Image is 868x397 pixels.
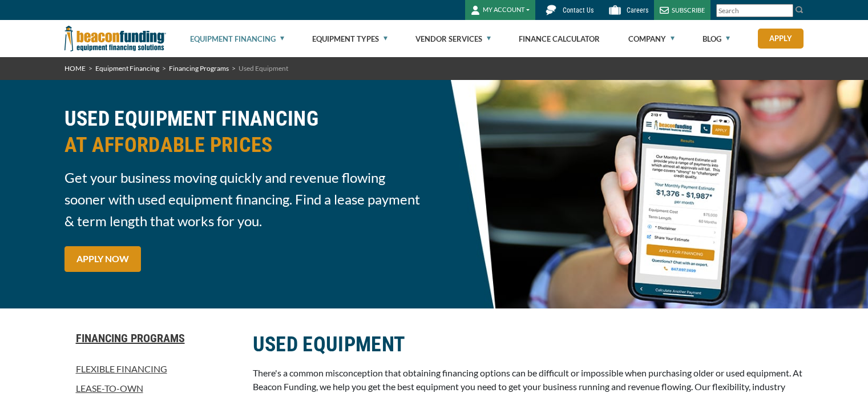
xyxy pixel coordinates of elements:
[781,6,790,15] a: Clear search text
[563,6,594,14] span: Contact Us
[758,29,804,49] a: Apply
[239,64,288,73] span: Used Equipment
[64,382,239,395] a: Lease-To-Own
[64,20,166,57] img: Beacon Funding Corporation logo
[312,21,387,57] a: Equipment Types
[64,331,239,345] a: Financing Programs
[627,6,648,14] span: Careers
[64,246,141,272] a: APPLY NOW
[703,21,730,57] a: Blog
[64,64,86,73] a: HOME
[415,21,491,57] a: Vendor Services
[190,21,284,57] a: Equipment Financing
[716,4,793,17] input: Search
[95,64,159,73] a: Equipment Financing
[519,21,600,57] a: Finance Calculator
[795,5,804,14] img: Search
[169,64,229,73] a: Financing Programs
[64,167,427,232] span: Get your business moving quickly and revenue flowing sooner with used equipment financing. Find a...
[253,331,804,358] h2: USED EQUIPMENT
[64,132,427,158] span: AT AFFORDABLE PRICES
[64,362,239,376] a: Flexible Financing
[64,106,427,158] h2: USED EQUIPMENT FINANCING
[628,21,675,57] a: Company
